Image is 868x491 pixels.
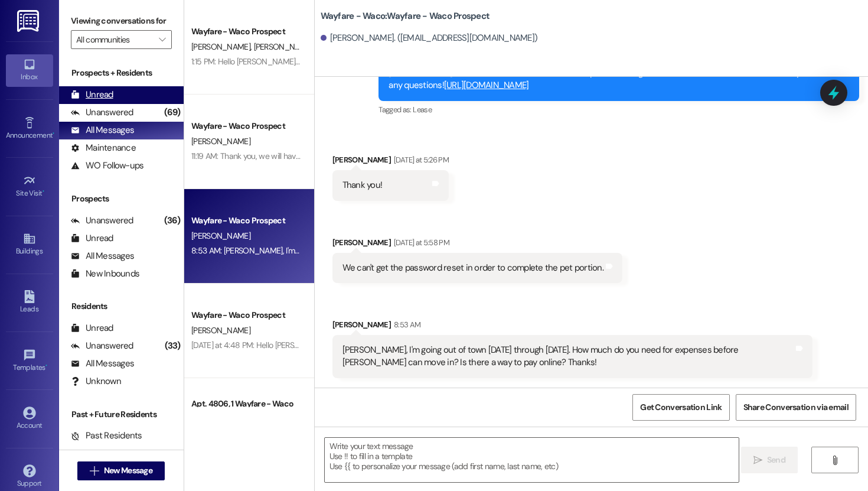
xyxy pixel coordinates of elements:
span: [PERSON_NAME] [191,230,250,241]
div: Unread [71,89,113,101]
a: Site Visit • [6,171,53,203]
div: Wayfare - Waco Prospect [191,120,301,132]
span: Lease [413,105,432,115]
div: Tagged as: [378,101,859,118]
button: Share Conversation via email [736,394,856,421]
div: [DATE] at 5:26 PM [391,154,449,166]
a: Inbox [6,54,53,86]
div: [DATE] at 5:58 PM [391,236,449,249]
div: Prospects [59,193,184,205]
div: Unanswered [71,340,133,352]
div: (69) [161,103,184,122]
span: • [45,362,47,370]
span: New Message [104,464,152,477]
span: • [43,187,44,196]
div: 8:53 AM: [PERSON_NAME], I'm going out of town [DATE] through [DATE]. How much do you need for exp... [191,245,826,256]
div: Unknown [71,375,121,388]
div: [DATE] at 4:48 PM: Hello [PERSON_NAME], I just sent the lease agreement over to be E-signed. Plea... [191,340,672,350]
div: Past + Future Residents [59,408,184,421]
div: WO Follow-ups [71,160,143,172]
div: Unread [71,322,113,334]
i:  [753,456,762,465]
span: Share Conversation via email [743,401,849,414]
span: Send [767,454,785,466]
img: ResiDesk Logo [17,10,41,32]
div: Unanswered [71,106,133,119]
div: (33) [162,337,184,355]
span: Get Conversation Link [640,401,722,414]
div: Prospects + Residents [59,67,184,79]
div: Future Residents [71,447,151,460]
button: Get Conversation Link [632,394,729,421]
button: New Message [77,461,165,480]
a: Templates • [6,345,53,377]
span: [PERSON_NAME] [191,41,254,52]
div: All Messages [71,250,134,262]
span: [PERSON_NAME] [191,325,250,336]
div: [PERSON_NAME] [332,318,813,335]
label: Viewing conversations for [71,12,172,30]
div: (36) [161,212,184,230]
div: Residents [59,300,184,313]
div: Unanswered [71,214,133,227]
a: Buildings [6,229,53,261]
div: 8:53 AM [391,318,420,331]
div: 11:19 AM: Thank you, we will have a printed out copy of your lease agreement in your move in pack... [191,151,620,161]
div: Past Residents [71,430,142,442]
span: • [53,129,54,138]
b: Wayfare - Waco: Wayfare - Waco Prospect [321,10,490,22]
div: [PERSON_NAME]. ([EMAIL_ADDRESS][DOMAIN_NAME]) [321,32,538,44]
a: Leads [6,287,53,318]
div: Apt. 4806, 1 Wayfare - Waco [191,398,301,410]
div: Thank you! [342,179,383,191]
a: Account [6,403,53,435]
div: [PERSON_NAME] [332,236,622,253]
div: [PERSON_NAME], I'm going out of town [DATE] through [DATE]. How much do you need for expenses bef... [342,344,794,369]
div: We can't get the password reset in order to complete the pet portion. [342,262,603,274]
a: [URL][DOMAIN_NAME] [444,79,529,91]
i:  [90,466,99,476]
button: Send [741,447,798,473]
span: [PERSON_NAME] [253,41,312,52]
div: [PERSON_NAME] [332,154,449,170]
div: Wayfare - Waco Prospect [191,25,301,38]
div: All Messages [71,124,134,136]
i:  [830,456,839,465]
div: All Messages [71,357,134,370]
div: Maintenance [71,142,136,154]
input: All communities [76,30,153,49]
div: New Inbounds [71,268,139,280]
div: Wayfare - Waco Prospect [191,214,301,227]
div: Wayfare - Waco Prospect [191,309,301,321]
i:  [159,35,165,44]
span: [PERSON_NAME] [191,136,250,147]
div: Unread [71,232,113,245]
